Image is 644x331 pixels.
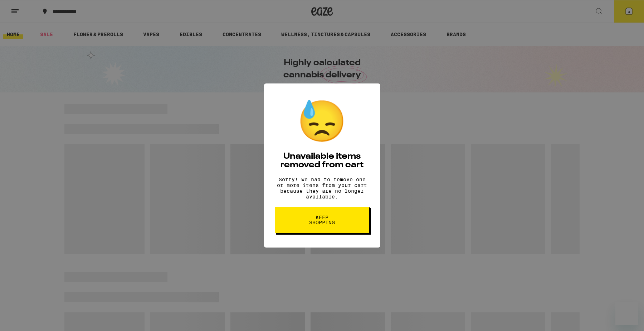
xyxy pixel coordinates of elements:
[275,152,370,169] h2: Unavailable items removed from cart
[297,98,347,145] div: 😓
[275,207,370,233] button: Keep Shopping
[615,302,638,325] iframe: Button to launch messaging window
[304,215,341,225] span: Keep Shopping
[275,177,370,200] p: Sorry! We had to remove one or more items from your cart because they are no longer available.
